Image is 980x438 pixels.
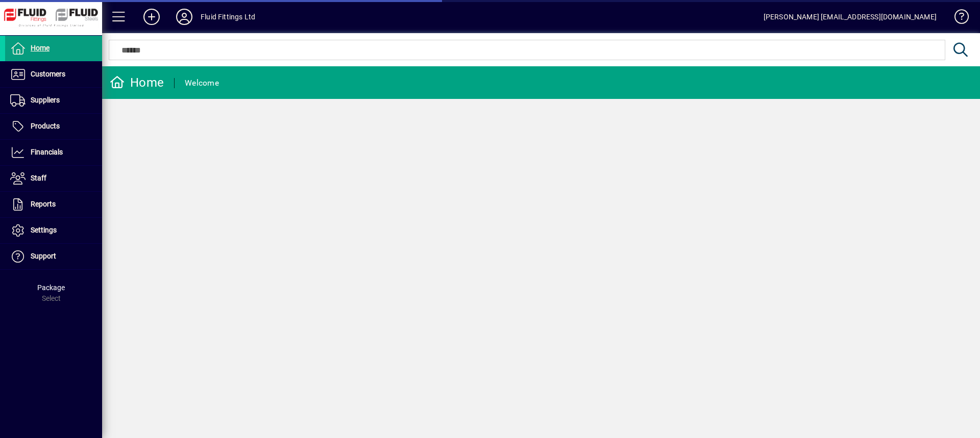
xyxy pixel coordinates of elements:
[37,284,65,292] span: Package
[185,75,219,91] div: Welcome
[5,140,102,165] a: Financials
[5,88,102,113] a: Suppliers
[31,200,56,208] span: Reports
[5,62,102,87] a: Customers
[5,114,102,139] a: Products
[5,244,102,269] a: Support
[31,226,57,234] span: Settings
[5,166,102,191] a: Staff
[31,70,65,78] span: Customers
[110,74,164,91] div: Home
[168,8,201,26] button: Profile
[135,8,168,26] button: Add
[5,218,102,243] a: Settings
[5,192,102,217] a: Reports
[947,2,967,35] a: Knowledge Base
[31,96,60,104] span: Suppliers
[31,148,63,156] span: Financials
[764,9,937,25] div: [PERSON_NAME] [EMAIL_ADDRESS][DOMAIN_NAME]
[201,9,255,25] div: Fluid Fittings Ltd
[31,44,50,52] span: Home
[31,174,46,182] span: Staff
[31,122,60,130] span: Products
[31,252,56,260] span: Support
